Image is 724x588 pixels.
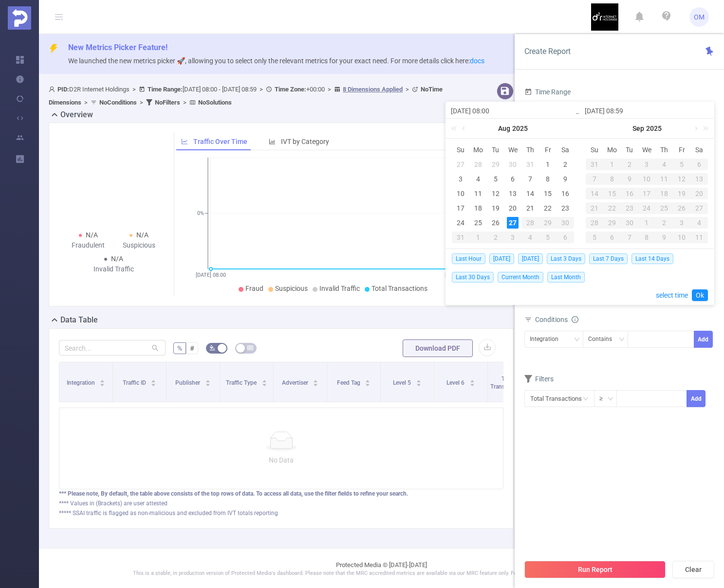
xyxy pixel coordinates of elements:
[692,289,708,301] a: Ok
[472,159,484,170] div: 28
[521,186,539,201] td: August 14, 2025
[690,188,708,199] div: 20
[99,378,105,384] div: Sort
[452,143,469,157] th: Sun
[524,159,536,170] div: 31
[638,157,656,172] td: September 3, 2025
[337,379,362,386] span: Feed Tag
[539,143,557,157] th: Fri
[557,201,574,215] td: August 23, 2025
[621,173,638,185] div: 9
[539,201,557,215] td: August 22, 2025
[521,217,539,229] div: 28
[535,316,578,323] span: Conditions
[638,145,656,154] span: We
[673,215,690,230] td: October 3, 2025
[586,217,603,229] div: 28
[586,230,603,245] td: October 5, 2025
[585,105,709,117] input: End date
[690,173,708,185] div: 13
[572,316,578,323] i: icon: info-circle
[673,201,690,215] td: September 26, 2025
[542,188,554,199] div: 15
[638,201,656,215] td: September 24, 2025
[586,186,603,201] td: September 14, 2025
[574,337,580,343] i: icon: down
[487,232,504,243] div: 2
[655,230,673,245] td: October 9, 2025
[281,138,329,145] span: IVT by Category
[524,47,571,56] span: Create Report
[687,390,705,407] button: Add
[557,217,574,229] div: 30
[469,230,487,245] td: September 1, 2025
[655,159,673,170] div: 4
[180,99,189,106] span: >
[539,217,557,229] div: 29
[691,119,700,138] a: Next month (PageDown)
[460,119,469,138] a: Previous month (PageUp)
[539,172,557,186] td: August 8, 2025
[151,378,156,381] i: icon: caret-up
[68,57,484,65] span: We launched the new metrics picker 🚀, allowing you to select only the relevant metrics for your e...
[638,232,656,243] div: 8
[586,232,603,243] div: 5
[621,172,638,186] td: September 9, 2025
[690,232,708,243] div: 11
[487,172,504,186] td: August 5, 2025
[114,240,165,250] div: Suspicious
[673,232,690,243] div: 10
[469,201,487,215] td: August 18, 2025
[586,172,603,186] td: September 7, 2025
[205,378,210,381] i: icon: caret-up
[63,240,114,250] div: Fraudulent
[603,143,621,157] th: Mon
[49,86,57,92] i: icon: user
[155,99,180,106] b: No Filters
[603,215,621,230] td: September 29, 2025
[123,379,148,386] span: Traffic ID
[603,188,621,199] div: 15
[559,202,571,214] div: 23
[603,217,621,229] div: 29
[621,230,638,245] td: October 7, 2025
[67,379,96,386] span: Integration
[455,188,466,199] div: 10
[655,157,673,172] td: September 4, 2025
[524,88,571,96] span: Time Range
[487,230,504,245] td: September 2, 2025
[177,344,182,352] span: %
[621,188,638,199] div: 16
[655,215,673,230] td: October 2, 2025
[86,231,98,239] span: N/A
[487,143,504,157] th: Tue
[511,119,529,138] a: 2025
[196,272,226,278] tspan: [DATE] 08:00
[655,143,673,157] th: Thu
[60,109,93,121] h2: Overview
[673,186,690,201] td: September 19, 2025
[542,202,554,214] div: 22
[603,159,621,170] div: 1
[472,202,484,214] div: 18
[690,201,708,215] td: September 27, 2025
[469,215,487,230] td: August 25, 2025
[57,86,69,93] b: PID:
[137,99,146,106] span: >
[631,119,645,138] a: Sep
[673,188,690,199] div: 19
[490,217,501,229] div: 26
[452,157,469,172] td: July 27, 2025
[694,331,713,348] button: Add
[193,138,247,145] span: Traffic Over Time
[673,173,690,185] div: 12
[603,145,621,154] span: Mo
[586,188,603,199] div: 14
[690,143,708,157] th: Sat
[451,105,575,117] input: Start date
[81,99,91,106] span: >
[690,159,708,170] div: 6
[621,217,638,229] div: 30
[521,215,539,230] td: August 28, 2025
[673,217,690,229] div: 3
